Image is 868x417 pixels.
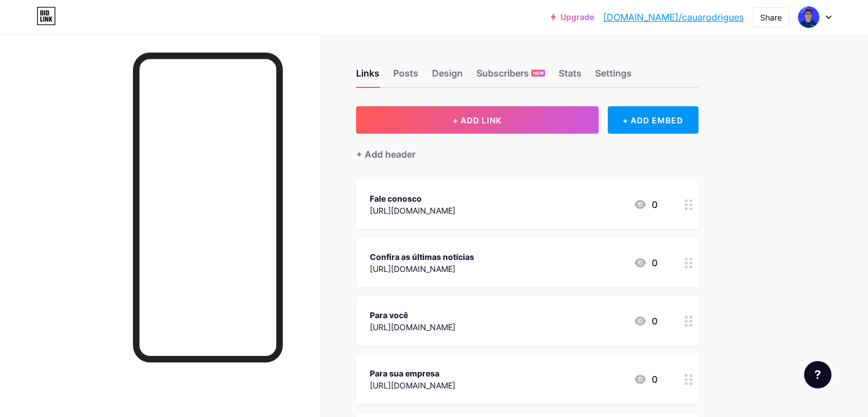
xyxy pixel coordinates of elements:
a: [DOMAIN_NAME]/cauarodrigues [603,10,744,24]
div: 0 [633,198,657,211]
div: 0 [633,372,657,386]
div: Posts [393,66,418,87]
div: Confira as últimas notícias [370,251,474,263]
img: cauarodrigues [798,6,819,28]
div: Para sua empresa [370,367,455,379]
div: [URL][DOMAIN_NAME] [370,321,455,333]
div: [URL][DOMAIN_NAME] [370,263,474,275]
div: [URL][DOMAIN_NAME] [370,379,455,391]
div: + ADD EMBED [608,106,699,134]
div: Para você [370,309,455,321]
div: Fale conosco [370,193,455,205]
div: Links [356,66,380,87]
div: Stats [559,66,582,87]
span: + ADD LINK [453,115,502,125]
div: Design [432,66,463,87]
div: 0 [633,314,657,328]
span: NEW [533,70,544,77]
div: [URL][DOMAIN_NAME] [370,205,455,216]
button: + ADD LINK [356,106,599,134]
div: Settings [595,66,632,87]
a: Upgrade [551,13,594,22]
div: Share [760,11,782,23]
div: Subscribers [477,66,545,87]
div: 0 [633,256,657,270]
div: + Add header [356,147,415,161]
